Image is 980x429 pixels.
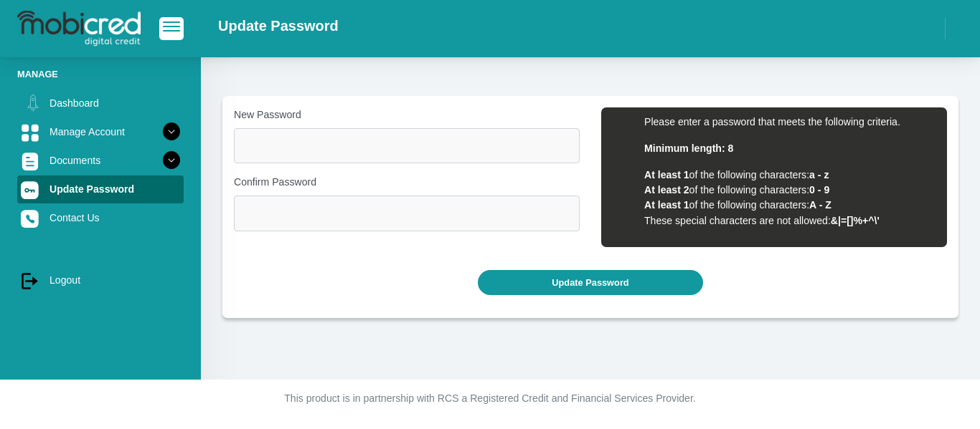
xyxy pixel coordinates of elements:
[644,199,689,211] b: At least 1
[644,168,933,183] li: of the following characters:
[644,183,933,198] li: of the following characters:
[218,17,339,34] h2: Update Password
[809,184,829,196] b: 0 - 9
[17,90,184,117] a: Dashboard
[17,266,184,294] a: Logout
[17,147,184,174] a: Documents
[92,391,888,406] p: This product is in partnership with RCS a Registered Credit and Financial Services Provider.
[234,196,580,231] input: Confirm Password
[644,198,933,213] li: of the following characters:
[644,213,933,228] li: These special characters are not allowed:
[17,175,184,203] a: Update Password
[644,184,689,196] b: At least 2
[809,169,829,180] b: a - z
[644,169,689,180] b: At least 1
[644,143,733,154] b: Minimum length: 8
[478,270,702,295] button: Update Password
[17,11,141,47] img: logo-mobicred.svg
[17,204,184,231] a: Contact Us
[17,67,184,81] li: Manage
[234,175,580,190] label: Confirm Password
[234,128,580,163] input: Enter new Password
[809,199,831,211] b: A - Z
[831,215,880,226] b: &|=[]%+^\'
[644,115,933,130] li: Please enter a password that meets the following criteria.
[17,118,184,145] a: Manage Account
[234,107,580,122] label: New Password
